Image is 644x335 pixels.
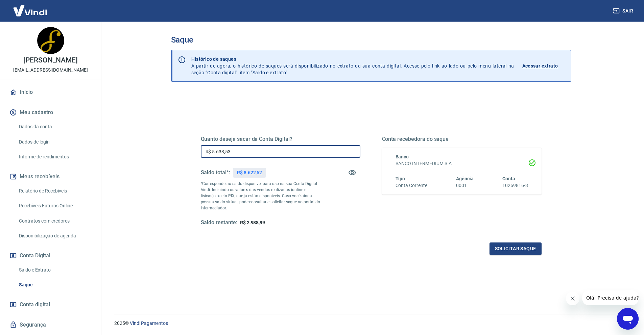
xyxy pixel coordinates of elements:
[20,300,50,309] span: Conta digital
[16,214,93,228] a: Contratos com credores
[396,182,427,189] h6: Conta Corrente
[8,85,93,100] a: Início
[582,290,639,305] iframe: Message from company
[456,176,474,181] span: Agência
[13,67,88,74] p: [EMAIL_ADDRESS][DOMAIN_NAME]
[456,182,474,189] h6: 0001
[502,182,528,189] h6: 10269816-3
[8,248,93,263] button: Conta Digital
[23,57,77,64] p: [PERSON_NAME]
[201,136,360,143] h5: Quanto deseja sacar da Conta Digital?
[114,320,628,327] p: 2025 ©
[237,169,262,176] p: R$ 8.622,52
[240,220,265,225] span: R$ 2.988,99
[201,169,230,176] h5: Saldo total*:
[522,62,558,69] p: Acessar extrato
[201,219,237,226] h5: Saldo restante:
[382,136,542,143] h5: Conta recebedora do saque
[8,0,52,21] img: Vindi
[16,120,93,134] a: Dados da conta
[8,169,93,184] button: Meus recebíveis
[16,278,93,292] a: Saque
[130,320,168,326] a: Vindi Pagamentos
[566,292,579,305] iframe: Close message
[191,56,514,76] p: A partir de agora, o histórico de saques será disponibilizado no extrato da sua conta digital. Ac...
[8,317,93,332] a: Segurança
[201,181,320,211] p: *Corresponde ao saldo disponível para uso na sua Conta Digital Vindi. Incluindo os valores das ve...
[16,263,93,277] a: Saldo e Extrato
[171,35,571,45] h3: Saque
[396,160,528,167] h6: BANCO INTERMEDIUM S.A.
[522,56,566,76] a: Acessar extrato
[16,184,93,198] a: Relatório de Recebíveis
[617,308,639,330] iframe: Button to launch messaging window
[502,176,515,181] span: Conta
[396,176,405,181] span: Tipo
[16,135,93,149] a: Dados de login
[37,27,64,54] img: 4ee3ae69-5e29-4cd7-b5ef-aa7cd243b3fc.jpeg
[490,242,542,255] button: Solicitar saque
[8,105,93,120] button: Meu cadastro
[612,5,636,17] button: Sair
[396,154,409,159] span: Banco
[16,150,93,164] a: Informe de rendimentos
[4,5,57,10] span: Olá! Precisa de ajuda?
[191,56,514,62] p: Histórico de saques
[8,297,93,312] a: Conta digital
[16,229,93,243] a: Disponibilização de agenda
[16,199,93,213] a: Recebíveis Futuros Online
